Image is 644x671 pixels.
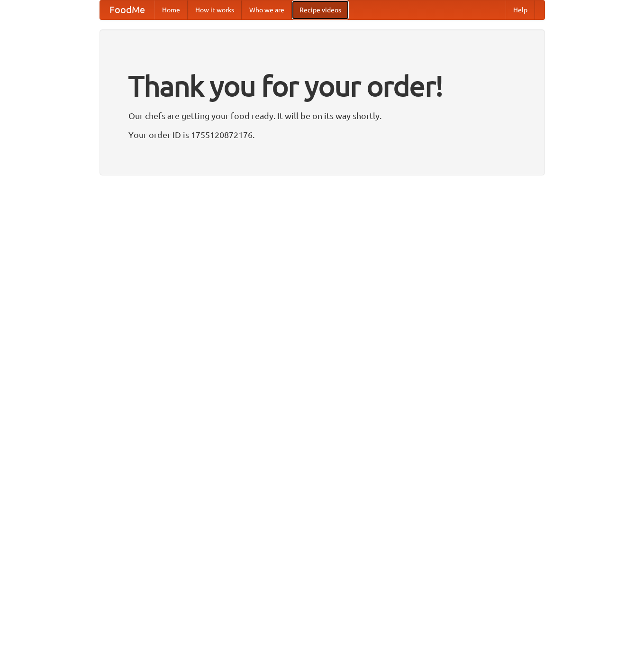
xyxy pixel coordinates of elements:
[128,63,516,109] h1: Thank you for your order!
[506,0,535,19] a: Help
[188,0,242,19] a: How it works
[128,128,516,142] p: Your order ID is 1755120872176.
[128,109,516,123] p: Our chefs are getting your food ready. It will be on its way shortly.
[292,0,349,19] a: Recipe videos
[100,0,154,19] a: FoodMe
[154,0,188,19] a: Home
[242,0,292,19] a: Who we are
